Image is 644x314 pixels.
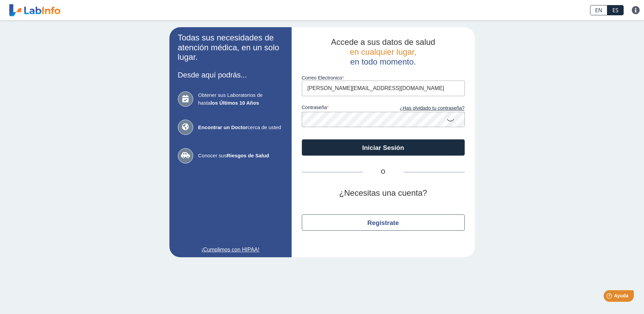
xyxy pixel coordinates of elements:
label: Correo Electronico [302,75,465,81]
button: Iniciar Sesión [302,139,465,156]
b: Encontrar un Doctor [198,124,248,130]
a: ES [607,5,624,15]
h3: Desde aquí podrás... [178,71,283,79]
h2: ¿Necesitas una cuenta? [302,188,465,198]
span: O [363,168,404,176]
span: en cualquier lugar, [350,47,416,56]
span: en todo momento. [350,57,416,66]
a: EN [590,5,607,15]
span: Accede a sus datos de salud [331,37,435,47]
b: los Últimos 10 Años [210,100,259,106]
iframe: Help widget launcher [584,287,637,307]
h2: Todas sus necesidades de atención médica, en un solo lugar. [178,33,283,62]
label: contraseña [302,105,383,112]
span: Conocer sus [198,152,283,160]
a: ¡Cumplimos con HIPAA! [178,246,283,254]
a: ¿Has olvidado tu contraseña? [383,105,465,112]
span: Obtener sus Laboratorios de hasta [198,91,283,107]
span: cerca de usted [198,124,283,132]
button: Regístrate [302,214,465,231]
b: Riesgos de Salud [227,153,269,158]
